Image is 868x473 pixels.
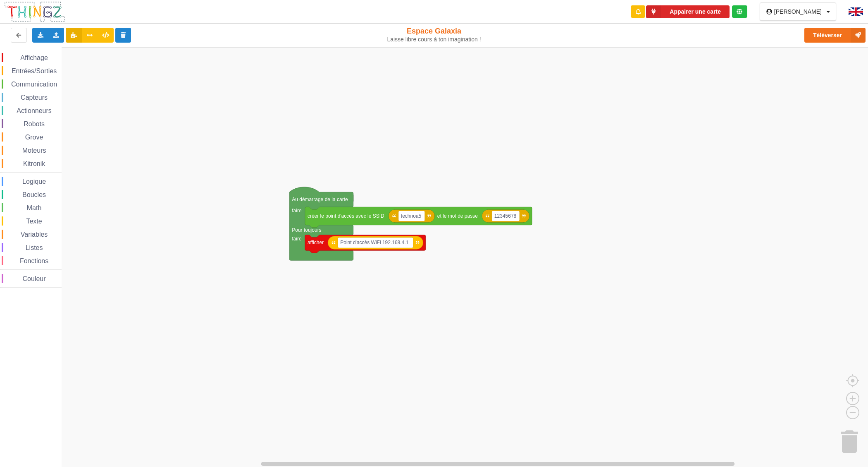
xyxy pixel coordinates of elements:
text: Au démarrage de la carte [292,197,348,202]
div: Laisse libre cours à ton imagination ! [358,36,510,43]
img: thingz_logo.png [4,1,66,23]
span: Entrées/Sorties [10,67,58,74]
span: Boucles [21,191,47,198]
button: Téléverser [804,28,866,43]
button: Appairer une carte [646,5,730,18]
span: Fonctions [19,257,50,264]
text: 12345678 [494,213,517,219]
text: Point d'accès WiFi 192.168.4.1 [340,240,408,245]
img: gb.png [849,7,863,16]
span: Actionneurs [15,107,53,114]
text: technoa5 [401,213,422,219]
span: Couleur [21,275,47,282]
span: Affichage [19,54,49,61]
text: et le mot de passe [437,213,478,219]
span: Grove [24,134,45,141]
span: Math [26,204,43,211]
span: Logique [21,178,47,185]
div: [PERSON_NAME] [774,9,822,14]
div: Tu es connecté au serveur de création de Thingz [732,5,747,18]
text: faire [292,208,302,214]
span: Kitronik [22,160,46,167]
text: afficher [308,240,324,245]
span: Capteurs [19,94,49,101]
div: Espace Galaxia [358,26,510,43]
text: créer le point d'accès avec le SSID [308,213,384,219]
text: Pour toujours [292,227,321,233]
span: Moteurs [21,147,48,154]
text: faire [292,236,302,242]
span: Robots [22,120,46,127]
span: Variables [19,231,49,238]
span: Texte [25,218,43,225]
span: Communication [10,81,58,88]
span: Listes [24,244,44,251]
